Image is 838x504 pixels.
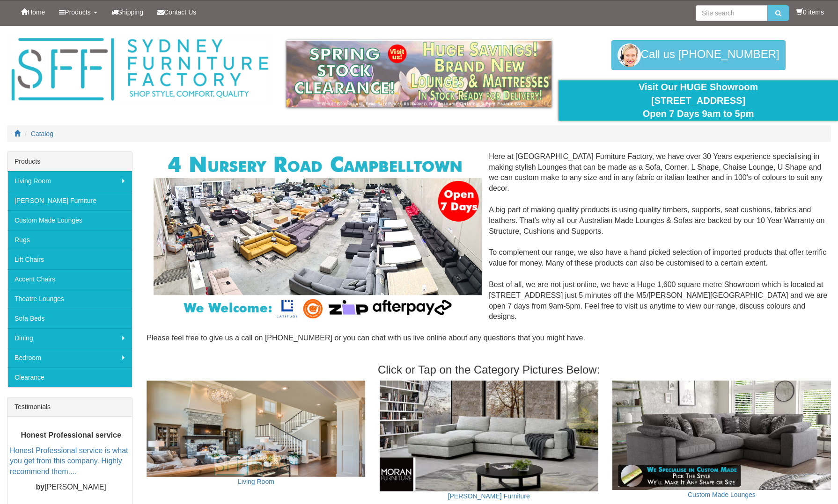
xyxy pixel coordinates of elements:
[104,0,151,24] a: Shipping
[7,250,132,269] a: Lift Chairs
[7,152,132,171] div: Products
[52,0,104,24] a: Products
[796,7,824,17] li: 0 items
[7,210,132,230] a: Custom Made Lounges
[14,0,52,24] a: Home
[36,483,45,491] b: by
[28,8,45,16] span: Home
[7,230,132,250] a: Rugs
[10,446,128,475] a: Honest Professional service is what you get from this company. Highly recommend them....
[7,328,132,348] a: Dining
[150,0,203,24] a: Contact Us
[21,431,121,439] b: Honest Professional service
[7,269,132,289] a: Accent Chairs
[147,381,365,477] img: Living Room
[696,5,767,21] input: Site search
[7,309,132,328] a: Sofa Beds
[7,289,132,309] a: Theatre Lounges
[7,397,132,417] div: Testimonials
[154,151,482,322] img: Corner Modular Lounges
[287,40,552,107] img: spring-sale.gif
[164,8,196,16] span: Contact Us
[7,367,132,387] a: Clearance
[7,171,132,191] a: Living Room
[688,491,756,498] a: Custom Made Lounges
[566,80,831,121] div: Visit Our HUGE Showroom [STREET_ADDRESS] Open 7 Days 9am to 5pm
[118,8,144,16] span: Shipping
[7,191,132,210] a: [PERSON_NAME] Furniture
[380,381,598,491] img: Moran Furniture
[147,364,831,376] h3: Click or Tap on the Category Pictures Below:
[65,8,90,16] span: Products
[7,348,132,367] a: Bedroom
[147,151,831,354] div: Here at [GEOGRAPHIC_DATA] Furniture Factory, we have over 30 Years experience specialising in mak...
[7,36,272,104] img: Sydney Furniture Factory
[448,492,530,500] a: [PERSON_NAME] Furniture
[10,482,132,493] p: [PERSON_NAME]
[612,381,831,490] img: Custom Made Lounges
[31,130,53,137] a: Catalog
[238,478,274,485] a: Living Room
